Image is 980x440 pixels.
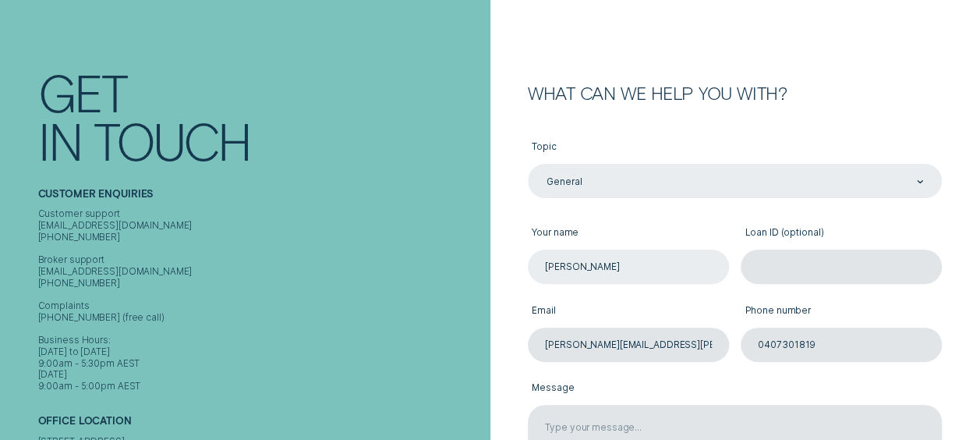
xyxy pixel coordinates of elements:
label: Message [528,374,942,406]
div: Touch [94,117,250,165]
div: In [38,117,82,165]
h2: Customer Enquiries [38,188,485,208]
div: Customer support [EMAIL_ADDRESS][DOMAIN_NAME] [PHONE_NUMBER] Broker support [EMAIL_ADDRESS][DOMAI... [38,208,485,392]
h1: Get In Touch [38,69,485,165]
div: General [547,176,582,187]
div: Get [38,69,126,117]
h2: Office Location [38,415,485,435]
label: Loan ID (optional) [741,218,942,250]
label: Topic [528,132,942,164]
label: Your name [528,218,729,250]
label: Phone number [741,296,942,328]
h2: What can we help you with? [528,85,942,102]
label: Email [528,296,729,328]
